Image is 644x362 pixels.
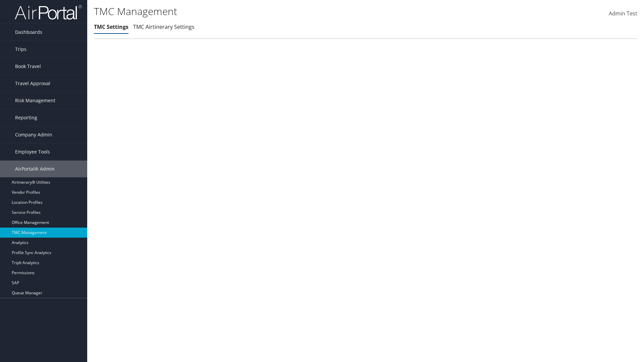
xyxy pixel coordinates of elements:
[15,126,52,143] span: Company Admin
[15,24,42,41] span: Dashboards
[15,161,55,177] span: AirPortal® Admin
[15,41,26,58] span: Trips
[94,4,456,18] h1: TMC Management
[15,4,82,20] img: airportal-logo.png
[609,3,637,24] a: Admin Test
[94,23,128,31] a: TMC Settings
[609,10,637,17] span: Admin Test
[15,92,55,109] span: Risk Management
[15,109,37,126] span: Reporting
[15,75,50,92] span: Travel Approval
[133,23,195,31] a: TMC Airtinerary Settings
[15,143,50,160] span: Employee Tools
[15,58,41,75] span: Book Travel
